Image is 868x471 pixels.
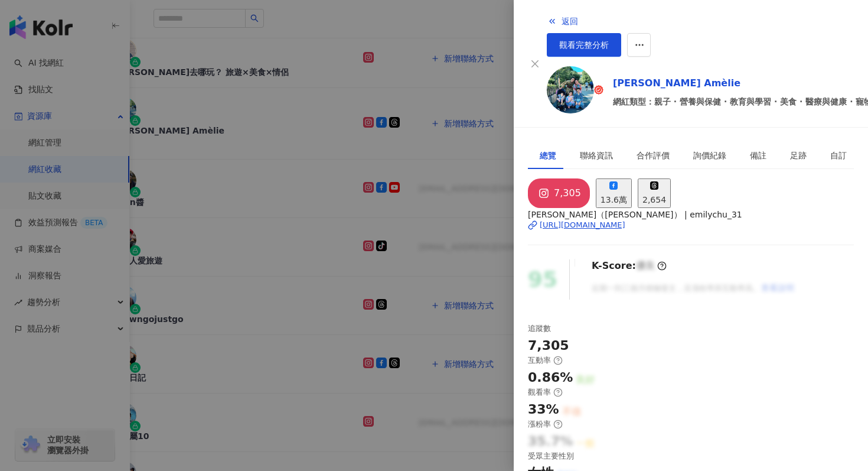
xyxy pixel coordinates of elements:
div: 漲粉率 [528,419,563,430]
div: 2,654 [642,193,666,206]
span: 觀看完整分析 [559,40,609,50]
div: 7,305 [528,337,569,355]
div: [URL][DOMAIN_NAME] [540,220,625,230]
button: 13.6萬 [596,178,632,208]
div: 詢價紀錄 [693,149,726,162]
div: 13.6萬 [601,193,627,206]
div: 33% [528,401,559,419]
button: 返回 [547,9,579,33]
img: KOL Avatar [547,66,594,113]
div: 7,305 [554,185,581,202]
button: Close [528,57,542,71]
div: 自訂 [830,149,847,162]
div: 追蹤數 [528,323,551,334]
div: 備註 [750,149,766,162]
a: KOL Avatar [547,66,603,118]
span: [PERSON_NAME]（[PERSON_NAME]） | emilychu_31 [528,208,854,221]
div: 足跡 [790,149,807,162]
div: K-Score : [592,259,667,272]
button: 7,305 [528,178,590,208]
span: close [530,59,540,69]
div: 互動率 [528,355,563,366]
div: 合作評價 [637,149,670,162]
div: 聯絡資訊 [580,149,613,162]
div: 觀看率 [528,387,563,398]
span: 返回 [562,17,578,26]
div: 0.86% [528,369,573,387]
button: 2,654 [638,178,671,208]
div: 總覽 [540,149,556,162]
div: 受眾主要性別 [528,451,574,462]
a: [URL][DOMAIN_NAME] [528,220,854,230]
a: 觀看完整分析 [547,33,621,57]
